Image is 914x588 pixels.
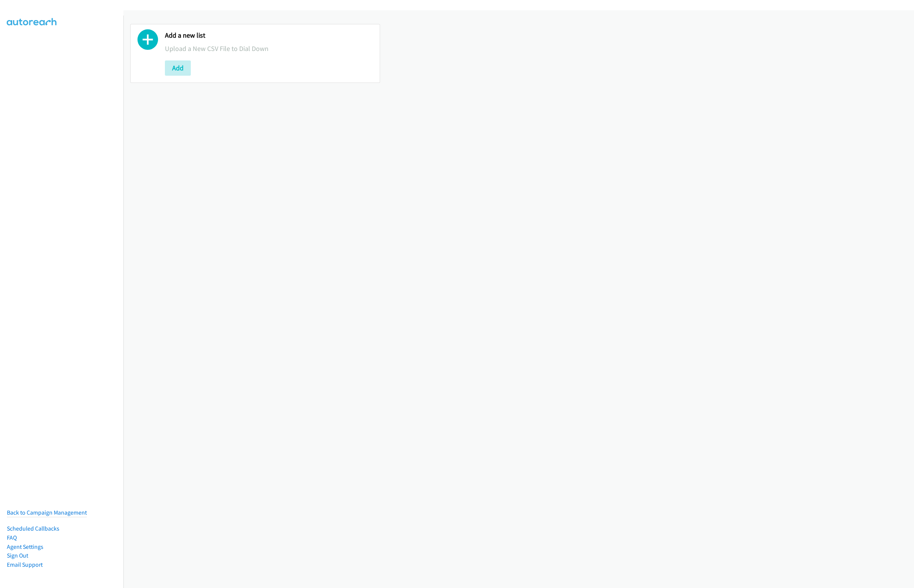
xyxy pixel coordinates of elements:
[7,552,28,559] a: Sign Out
[7,534,17,541] a: FAQ
[165,31,373,40] h2: Add a new list
[7,525,59,532] a: Scheduled Callbacks
[7,543,43,550] a: Agent Settings
[7,561,43,568] a: Email Support
[165,60,191,76] button: Add
[7,509,87,516] a: Back to Campaign Management
[165,43,373,54] p: Upload a New CSV File to Dial Down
